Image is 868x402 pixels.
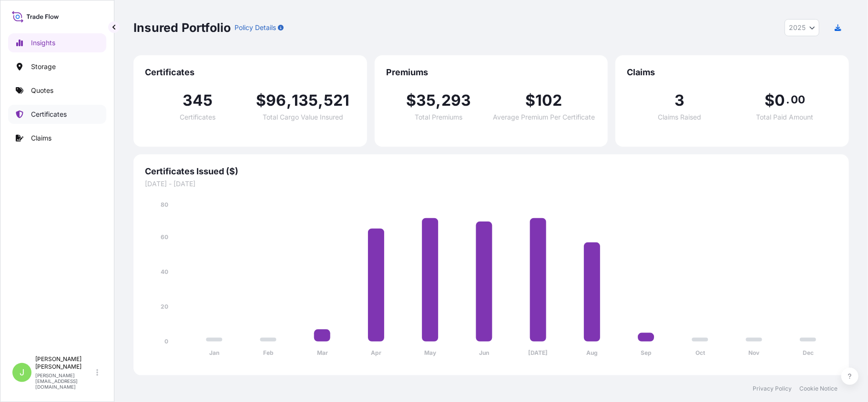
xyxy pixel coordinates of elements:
[786,96,790,103] span: .
[479,350,489,357] tspan: Jun
[318,93,324,108] span: ,
[145,166,837,177] span: Certificates Issued ($)
[35,372,94,390] p: [PERSON_NAME][EMAIL_ADDRESS][DOMAIN_NAME]
[493,114,595,121] span: Average Premium Per Certificate
[145,67,356,78] span: Certificates
[256,93,266,108] span: $
[292,93,318,108] span: 135
[775,93,785,108] span: 0
[695,350,705,357] tspan: Oct
[406,93,416,108] span: $
[8,33,106,52] a: Insights
[8,81,106,100] a: Quotes
[586,350,598,357] tspan: Aug
[785,19,819,36] button: Year Selector
[161,201,168,208] tspan: 80
[525,93,535,108] span: $
[235,23,276,32] p: Policy Details
[756,114,814,121] span: Total Paid Amount
[674,93,684,108] span: 3
[8,129,106,148] a: Claims
[161,233,168,241] tspan: 60
[8,57,106,76] a: Storage
[416,93,436,108] span: 35
[263,350,274,357] tspan: Feb
[266,93,286,108] span: 96
[641,350,652,357] tspan: Sep
[286,93,292,108] span: ,
[209,350,219,357] tspan: Jan
[799,385,837,392] a: Cookie Notice
[31,62,56,71] p: Storage
[765,93,775,108] span: $
[371,350,381,357] tspan: Apr
[436,93,441,108] span: ,
[441,93,471,108] span: 293
[183,93,213,108] span: 345
[133,20,231,35] p: Insured Portfolio
[180,114,215,121] span: Certificates
[164,338,168,345] tspan: 0
[415,114,462,121] span: Total Premiums
[145,179,837,189] span: [DATE] - [DATE]
[20,368,24,377] span: J
[803,350,814,357] tspan: Dec
[263,114,343,121] span: Total Cargo Value Insured
[31,133,51,143] p: Claims
[627,67,837,78] span: Claims
[791,96,805,103] span: 00
[386,67,597,78] span: Premiums
[35,355,94,371] p: [PERSON_NAME] [PERSON_NAME]
[31,38,55,48] p: Insights
[529,350,548,357] tspan: [DATE]
[749,350,760,357] tspan: Nov
[8,105,106,124] a: Certificates
[161,268,168,275] tspan: 40
[658,114,701,121] span: Claims Raised
[535,93,562,108] span: 102
[31,86,53,95] p: Quotes
[161,303,168,310] tspan: 20
[753,385,792,392] a: Privacy Policy
[324,93,350,108] span: 521
[317,350,328,357] tspan: Mar
[789,23,806,32] span: 2025
[31,110,67,119] p: Certificates
[424,350,437,357] tspan: May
